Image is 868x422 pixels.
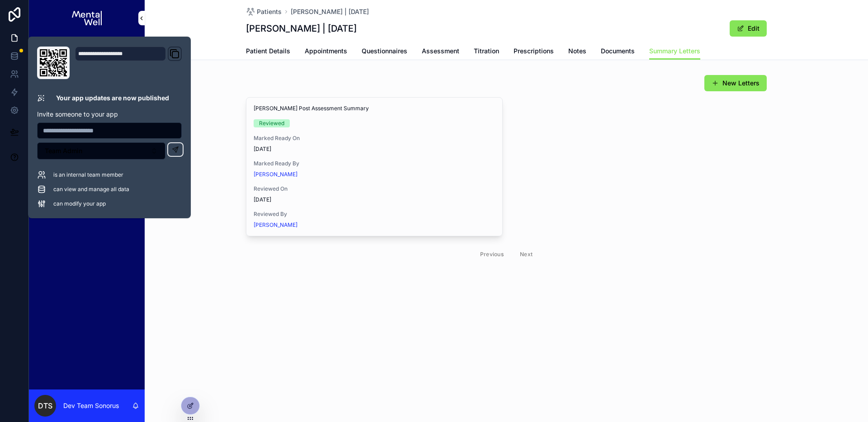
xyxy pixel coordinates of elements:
[254,196,495,203] span: [DATE]
[254,105,495,112] span: [PERSON_NAME] Post Assessment Summary
[53,186,129,193] span: can view and manage all data
[474,47,499,56] span: Titration
[601,43,635,61] a: Documents
[254,145,495,153] span: [DATE]
[246,7,282,16] a: Patients
[259,119,284,127] div: Reviewed
[246,47,290,56] span: Patient Details
[37,110,182,119] p: Invite someone to your app
[75,47,182,79] div: Domain and Custom Link
[246,22,357,35] h1: [PERSON_NAME] | [DATE]
[704,75,767,91] button: New Letters
[474,43,499,61] a: Titration
[254,160,495,167] span: Marked Ready By
[514,47,554,56] span: Prescriptions
[254,221,297,229] a: [PERSON_NAME]
[422,47,459,56] span: Assessment
[305,47,347,56] span: Appointments
[422,43,459,61] a: Assessment
[305,43,347,61] a: Appointments
[514,43,554,61] a: Prescriptions
[38,400,52,411] span: DTS
[291,7,369,16] a: [PERSON_NAME] | [DATE]
[53,171,123,178] span: is an internal team member
[362,43,407,61] a: Questionnaires
[362,47,407,56] span: Questionnaires
[601,47,635,56] span: Documents
[254,135,495,142] span: Marked Ready On
[649,47,700,56] span: Summary Letters
[29,36,145,215] div: scrollable content
[254,211,495,218] span: Reviewed By
[730,20,767,37] button: Edit
[56,94,169,103] p: Your app updates are now published
[45,146,82,155] span: Team Admin
[254,171,297,178] a: [PERSON_NAME]
[568,47,586,56] span: Notes
[254,185,495,192] span: Reviewed On
[53,200,106,207] span: can modify your app
[63,401,119,410] p: Dev Team Sonorus
[72,11,101,25] img: App logo
[246,43,290,61] a: Patient Details
[257,7,282,16] span: Patients
[649,43,700,60] a: Summary Letters
[568,43,586,61] a: Notes
[37,142,165,159] button: Select Button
